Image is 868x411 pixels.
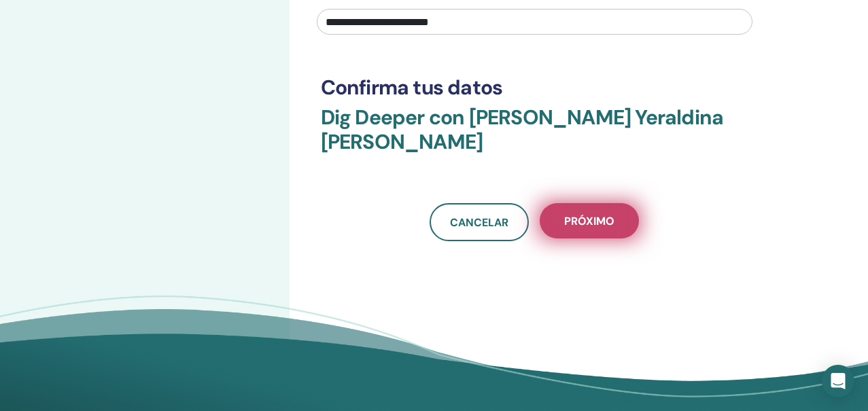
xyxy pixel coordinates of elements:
a: Cancelar [430,203,529,241]
span: próximo [564,214,614,228]
div: Open Intercom Messenger [822,365,854,397]
button: próximo [540,203,639,238]
h3: Confirma tus datos [321,75,748,100]
h3: Dig Deeper con [PERSON_NAME] Yeraldina [PERSON_NAME] [321,105,748,171]
span: Cancelar [450,215,508,230]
